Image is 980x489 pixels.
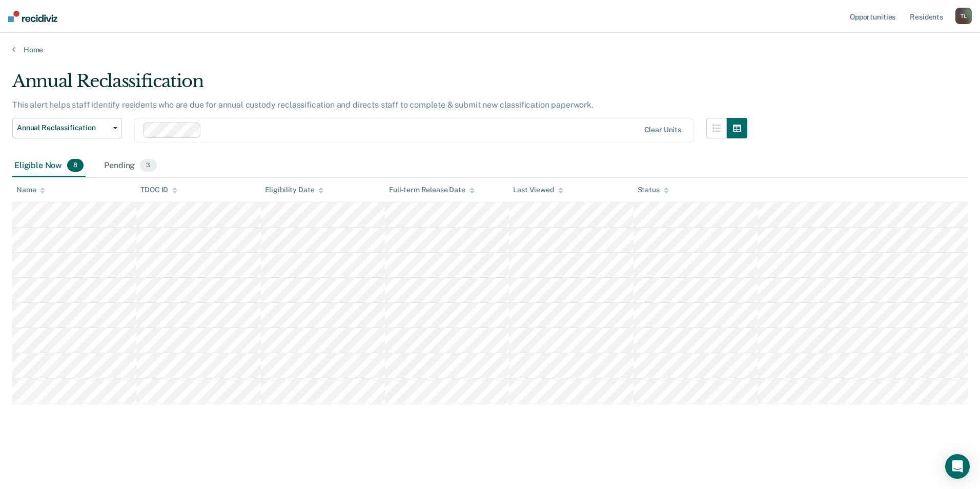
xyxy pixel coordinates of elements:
[140,186,177,194] div: TDOC ID
[945,454,970,479] div: Open Intercom Messenger
[638,186,669,194] div: Status
[513,186,563,194] div: Last Viewed
[12,155,86,177] div: Eligible Now8
[140,159,156,172] span: 3
[955,8,972,24] div: T L
[955,8,972,24] button: TL
[12,71,747,100] div: Annual Reclassification
[265,186,324,194] div: Eligibility Date
[102,155,158,177] div: Pending3
[12,118,122,138] button: Annual Reclassification
[67,159,84,172] span: 8
[8,11,57,22] img: Recidiviz
[12,45,968,54] a: Home
[389,186,475,194] div: Full-term Release Date
[17,124,109,132] span: Annual Reclassification
[12,100,594,110] p: This alert helps staff identify residents who are due for annual custody reclassification and dir...
[16,186,45,194] div: Name
[644,126,682,134] div: Clear units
